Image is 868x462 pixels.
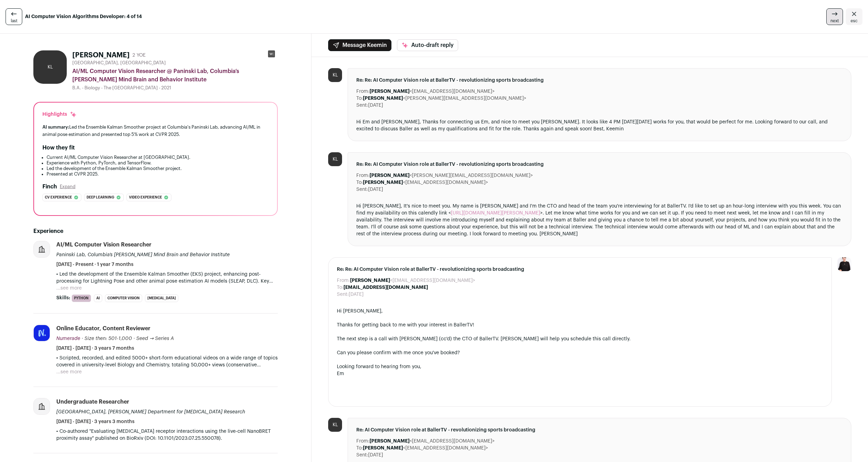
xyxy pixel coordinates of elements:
li: Presented at CVPR 2025. [47,171,269,177]
span: · [133,335,135,342]
dd: <[EMAIL_ADDRESS][DOMAIN_NAME]> [363,179,488,186]
span: · Size then: 501-1,000 [82,336,132,341]
b: [PERSON_NAME] [370,439,409,444]
h1: [PERSON_NAME] [72,50,130,60]
b: [PERSON_NAME] [363,180,403,185]
dt: To: [337,284,343,291]
dd: <[EMAIL_ADDRESS][DOMAIN_NAME]> [350,277,475,284]
li: Current AI/ML Computer Vision Researcher at [GEOGRAPHIC_DATA]. [47,155,269,160]
dd: [DATE] [368,102,383,109]
a: next [826,8,843,25]
div: Hi [PERSON_NAME], It's nice to meet you. My name is [PERSON_NAME] and I'm the CTO and head of the... [356,203,843,237]
dt: Sent: [356,102,368,109]
dt: From: [356,172,370,179]
img: 5410a348a5e5415bd7328cbba5861d1a829f83c7078edcae76617e1eca1b33c2.jpg [34,325,50,341]
span: Re: Re: AI Computer Vision role at BallerTV - revolutionizing sports broadcasting [337,266,823,273]
div: KL [328,68,342,82]
span: [GEOGRAPHIC_DATA], [PERSON_NAME] Department for [MEDICAL_DATA] Research [56,410,245,414]
dt: Sent: [356,452,368,459]
div: Highlights [42,111,77,118]
dt: To: [356,445,363,452]
dt: From: [356,438,370,445]
b: [EMAIL_ADDRESS][DOMAIN_NAME] [343,285,428,290]
dt: From: [356,88,370,95]
div: Undergraduate Researcher [56,398,129,406]
b: [PERSON_NAME] [363,446,403,451]
button: Message Keemin [328,39,391,51]
dd: <[EMAIL_ADDRESS][DOMAIN_NAME]> [370,88,495,95]
dd: <[PERSON_NAME][EMAIL_ADDRESS][DOMAIN_NAME]> [363,95,526,102]
li: Experience with Python, PyTorch, and TensorFlow. [47,160,269,166]
dd: <[PERSON_NAME][EMAIL_ADDRESS][DOMAIN_NAME]> [370,172,533,179]
button: ...see more [56,368,82,375]
div: Led the Ensemble Kalman Smoother project at Columbia's Paninski Lab, advancing AI/ML in animal po... [42,123,269,138]
dd: <[EMAIL_ADDRESS][DOMAIN_NAME]> [370,438,495,445]
span: The next step is a call with [PERSON_NAME] (cc'd) the CTO of BallerTV. [PERSON_NAME] will help yo... [337,337,631,341]
span: Deep learning [87,194,114,201]
dt: From: [337,277,350,284]
a: [URL][DOMAIN_NAME][PERSON_NAME] [451,211,540,216]
span: Re: Re: AI Computer Vision role at BallerTV - revolutionizing sports broadcasting [356,77,843,84]
p: • Scripted, recorded, and edited 5000+ short-form educational videos on a wide range of topics co... [56,355,278,368]
div: Hi Em and [PERSON_NAME], Thanks for connecting us Em, and nice to meet you [PERSON_NAME]. It look... [356,119,843,132]
b: [PERSON_NAME] [350,278,390,283]
span: Paninski Lab, Columbia’s [PERSON_NAME] Mind Brain and Behavior Institute [56,252,230,257]
div: B.A. - Biology - The [GEOGRAPHIC_DATA] - 2021 [72,85,278,91]
span: last [11,18,17,24]
h2: Experience [33,227,278,235]
span: [DATE] - Present · 1 year 7 months [56,261,133,268]
span: next [830,18,839,24]
span: Seed → Series A [136,336,174,341]
div: AI/ML Computer Vision Researcher [56,241,152,249]
span: Skills: [56,294,70,301]
li: Led the development of the Ensemble Kalman Smoother project. [47,166,269,171]
span: Thanks for getting back to me with your interest in BallerTV! [337,323,474,327]
button: Expand [60,184,75,189]
span: Cv experience [45,194,72,201]
span: [GEOGRAPHIC_DATA], [GEOGRAPHIC_DATA] [72,60,166,66]
div: AI/ML Computer Vision Researcher @ Paninski Lab, Columbia’s [PERSON_NAME] Mind Brain and Behavior... [72,67,278,84]
span: esc [851,18,858,24]
li: AI [94,294,102,302]
div: KL [328,152,342,166]
dd: [DATE] [368,452,383,459]
dt: To: [356,95,363,102]
li: Computer Vision [105,294,142,302]
div: 2 YOE [132,52,146,59]
img: 9240684-medium_jpg [837,257,851,271]
a: last [6,8,22,25]
strong: AI Computer Vision Algorithms Developer: 4 of 14 [25,13,142,20]
span: AI summary: [42,125,69,129]
div: Online Educator, Content Reviewer [56,325,151,332]
span: Re: Re: AI Computer Vision role at BallerTV - revolutionizing sports broadcasting [356,161,843,168]
dd: <[EMAIL_ADDRESS][DOMAIN_NAME]> [363,445,488,452]
img: company-logo-placeholder-414d4e2ec0e2ddebbe968bf319fdfe5acfe0c9b87f798d344e800bc9a89632a0.png [34,241,50,257]
p: • Co-authored "Evaluating [MEDICAL_DATA] receptor interactions using the live-cell NanoBRET proxi... [56,428,278,442]
img: company-logo-placeholder-414d4e2ec0e2ddebbe968bf319fdfe5acfe0c9b87f798d344e800bc9a89632a0.png [34,398,50,414]
dt: Sent: [356,186,368,193]
span: Numerade [56,336,80,341]
a: Close [846,8,862,25]
dd: [DATE] [349,291,364,298]
b: [PERSON_NAME] [370,89,409,94]
div: KL [33,50,67,84]
li: [MEDICAL_DATA] [145,294,178,302]
button: Auto-draft reply [397,39,458,51]
span: [DATE] - [DATE] · 3 years 7 months [56,345,134,352]
div: KL [328,418,342,432]
b: [PERSON_NAME] [363,96,403,101]
span: Video experience [129,194,162,201]
dd: [DATE] [368,186,383,193]
span: Re: AI Computer Vision role at BallerTV - revolutionizing sports broadcasting [356,427,843,433]
span: Em [337,371,344,376]
p: • Led the development of the Ensemble Kalman Smoother (EKS) project, enhancing post-processing fo... [56,271,278,285]
dt: Sent: [337,291,349,298]
dt: To: [356,179,363,186]
span: Can you please confirm with me once you've booked? [337,350,460,355]
b: [PERSON_NAME] [370,173,409,178]
span: Hi [PERSON_NAME], [337,309,383,314]
span: Looking forward to hearing from you, [337,364,421,369]
h2: Finch [42,183,57,191]
li: Python [72,294,91,302]
button: ...see more [56,285,82,292]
